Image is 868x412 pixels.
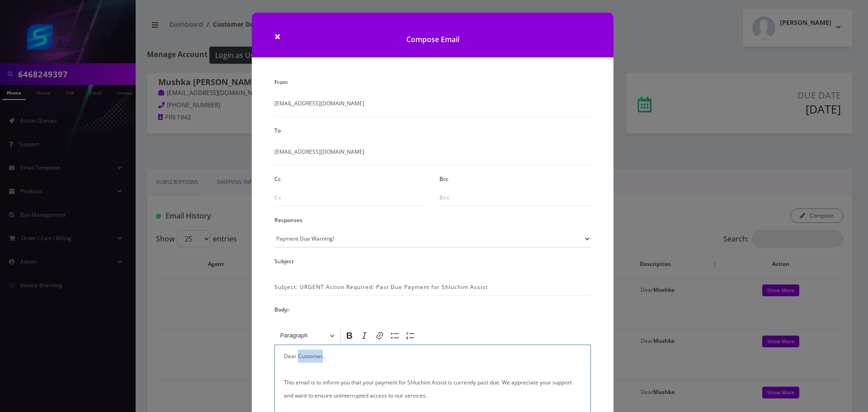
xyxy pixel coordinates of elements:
[274,28,281,43] span: ×
[274,327,591,344] div: Editor toolbar
[274,99,591,117] span: [EMAIL_ADDRESS][DOMAIN_NAME]
[439,189,591,206] input: Bcc
[274,189,426,206] input: Cc
[274,255,294,268] label: Subject
[280,330,327,341] span: Paragraph
[439,172,448,185] label: Bcc
[274,172,281,185] label: Cc
[274,303,290,316] label: Body:-
[252,13,613,57] h1: Compose Email
[274,279,591,296] input: Subject
[274,76,288,89] label: From
[274,124,281,137] label: To
[274,213,302,227] label: Responses
[276,329,339,343] button: Paragraph, Heading
[274,148,591,165] span: [EMAIL_ADDRESS][DOMAIN_NAME]
[274,31,281,42] button: Close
